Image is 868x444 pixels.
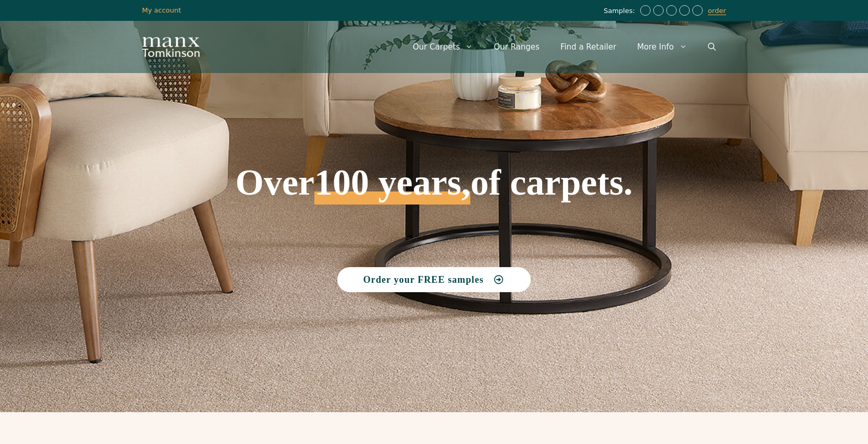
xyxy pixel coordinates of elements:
[708,7,726,15] a: order
[550,31,627,63] a: Find a Retailer
[314,173,470,205] span: 100 years,
[402,31,726,63] nav: Primary
[604,7,638,16] span: Samples:
[402,31,484,63] a: Our Carpets
[142,89,726,205] h1: Over of carpets.
[627,31,697,63] a: More Info
[142,6,181,14] a: My account
[698,31,726,63] a: Open Search Bar
[337,267,531,292] a: Order your FREE samples
[142,37,200,57] img: Manx Tomkinson
[483,31,550,63] a: Our Ranges
[363,275,484,284] span: Order your FREE samples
